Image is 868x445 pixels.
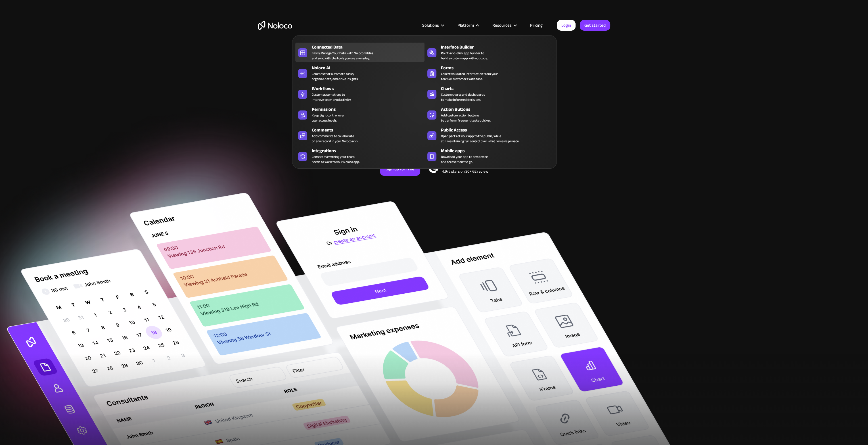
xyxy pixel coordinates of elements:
[380,162,420,176] a: Sign up for free
[441,85,556,92] div: Charts
[312,64,427,71] div: Noloco AI
[441,106,556,113] div: Action Buttons
[415,22,450,29] div: Solutions
[258,73,610,118] h2: Business Apps for Teams
[441,64,556,71] div: Forms
[441,127,556,133] div: Public Access
[450,22,485,29] div: Platform
[424,126,554,145] a: Public AccessOpen parts of your app to the public, whilestill maintaining full control over what ...
[312,44,427,51] div: Connected Data
[441,51,488,61] div: Point-and-click app builder to build a custom app without code.
[485,22,523,29] div: Resources
[492,22,512,29] div: Resources
[295,146,424,166] a: IntegrationsConnect everything your teamneeds to work to your Noloco app.
[312,127,427,133] div: Comments
[295,105,424,124] a: PermissionsKeep tight control overuser access levels.
[312,106,427,113] div: Permissions
[424,84,554,103] a: ChartsCustom charts and dashboardsto make informed decisions.
[295,126,424,145] a: CommentsAdd comments to collaborateon any record in your Noloco app.
[441,71,498,82] div: Collect validated information from your team or customers with ease.
[424,146,554,166] a: Mobile appsDownload your app to any deviceand access it on the go.
[441,44,556,51] div: Interface Builder
[312,71,358,82] div: Columns that automate tasks, organize data, and drive insights.
[580,20,610,31] a: Get started
[312,51,373,61] div: Easily Manage Your Data with Noloco Tables and sync with the tools you use everyday.
[312,85,427,92] div: Workflows
[424,105,554,124] a: Action ButtonsAdd custom action buttonsto perform frequent tasks quicker.
[424,63,554,83] a: FormsCollect validated information from yourteam or customers with ease.
[441,147,556,154] div: Mobile apps
[422,22,439,29] div: Solutions
[557,20,576,31] a: Login
[441,133,519,144] div: Open parts of your app to the public, while still maintaining full control over what remains priv...
[312,113,345,123] div: Keep tight control over user access levels.
[441,113,491,123] div: Add custom action buttons to perform frequent tasks quicker.
[312,133,358,144] div: Add comments to collaborate on any record in your Noloco app.
[441,92,485,102] div: Custom charts and dashboards to make informed decisions.
[457,22,474,29] div: Platform
[312,92,351,102] div: Custom automations to improve team productivity.
[441,154,488,164] span: Download your app to any device and access it on the go.
[523,22,550,29] a: Pricing
[424,43,554,62] a: Interface BuilderPoint-and-click app builder tobuild a custom app without code.
[295,84,424,103] a: WorkflowsCustom automations toimprove team productivity.
[258,21,292,30] a: home
[312,147,427,154] div: Integrations
[295,63,424,83] a: Noloco AIColumns that automate tasks,organize data, and drive insights.
[258,62,610,67] h1: Custom No-Code Business Apps Platform
[292,27,557,169] nav: Platform
[295,43,424,62] a: Connected DataEasily Manage Your Data with Noloco Tablesand sync with the tools you use everyday.
[312,154,360,164] div: Connect everything your team needs to work to your Noloco app.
